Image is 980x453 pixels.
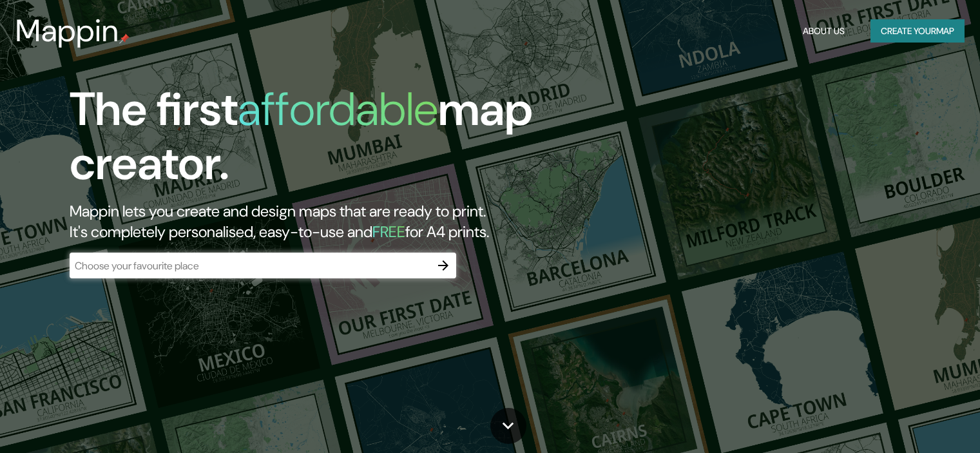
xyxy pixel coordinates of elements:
h3: Mappin [15,13,119,49]
button: About Us [798,19,850,43]
img: mappin-pin [119,34,130,44]
iframe: Help widget launcher [865,403,966,439]
h1: affordable [238,79,438,139]
input: Choose your favourite place [70,258,430,273]
h1: The first map creator. [70,82,560,201]
button: Create yourmap [870,19,965,43]
h2: Mappin lets you create and design maps that are ready to print. It's completely personalised, eas... [70,201,560,242]
h5: FREE [372,222,405,242]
